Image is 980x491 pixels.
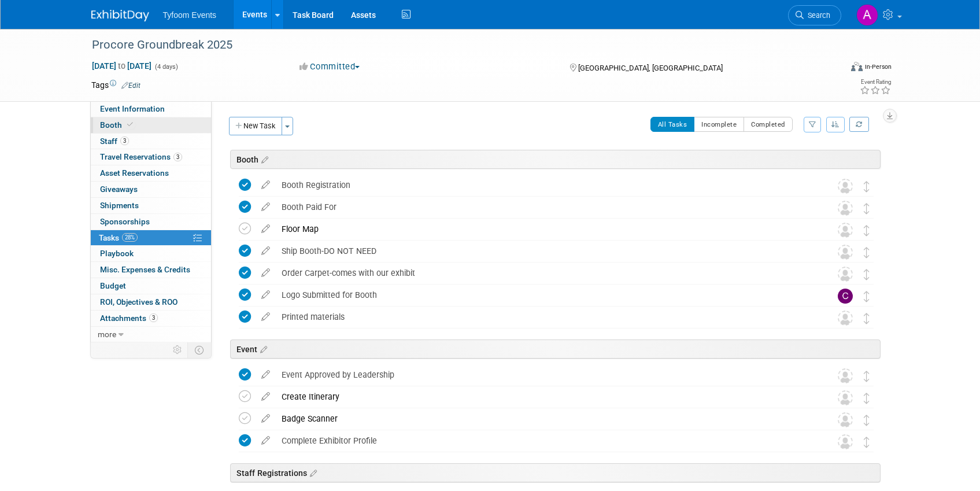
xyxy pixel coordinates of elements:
span: Event Information [100,104,165,113]
img: Unassigned [838,179,853,194]
img: Unassigned [838,311,853,326]
i: Move task [864,247,870,258]
div: Order Carpet-comes with our exhibit [276,263,815,283]
span: Travel Reservations [100,152,182,161]
td: Tags [91,79,140,91]
td: Toggle Event Tabs [187,342,211,357]
div: Event Rating [860,79,891,85]
span: Asset Reservations [100,168,169,178]
a: edit [256,290,276,300]
button: Incomplete [694,117,744,132]
div: Booth Registration [276,175,815,195]
span: Staff [100,136,129,146]
a: Event Information [91,101,211,117]
a: Playbook [91,246,211,261]
a: Edit sections [258,153,268,165]
a: Booth [91,117,211,133]
span: Playbook [100,249,134,258]
div: Floor Map [276,219,815,239]
div: In-Person [864,62,892,71]
img: Unassigned [838,201,853,216]
a: Edit [121,82,140,90]
span: 28% [122,233,138,242]
i: Move task [864,371,870,382]
div: Booth Paid For [276,197,815,217]
span: Misc. Expenses & Credits [100,265,190,274]
span: Shipments [100,201,139,210]
span: 3 [173,153,182,161]
div: Event [230,339,881,359]
td: Personalize Event Tab Strip [168,342,188,357]
a: edit [256,392,276,402]
a: Refresh [849,117,869,132]
i: Move task [864,181,870,192]
a: Budget [91,278,211,294]
img: Angie Nichols [856,4,878,26]
a: edit [256,202,276,212]
a: Sponsorships [91,214,211,230]
button: Committed [295,61,364,73]
i: Move task [864,203,870,214]
i: Booth reservation complete [127,121,133,128]
div: Event Format [773,60,892,77]
a: Misc. Expenses & Credits [91,262,211,278]
span: Budget [100,281,126,290]
a: Attachments3 [91,311,211,326]
span: Tasks [99,233,138,242]
button: All Tasks [650,117,695,132]
div: Complete Exhibitor Profile [276,431,815,451]
img: Unassigned [838,267,853,282]
a: ROI, Objectives & ROO [91,294,211,310]
a: Edit sections [257,343,267,355]
a: more [91,327,211,342]
img: ExhibitDay [91,10,149,21]
a: Tasks28% [91,230,211,246]
span: [DATE] [DATE] [91,61,152,71]
a: Travel Reservations3 [91,149,211,165]
img: Unassigned [838,223,853,238]
span: 3 [120,136,129,145]
span: [GEOGRAPHIC_DATA], [GEOGRAPHIC_DATA] [578,64,723,72]
span: Attachments [100,313,158,323]
div: Printed materials [276,307,815,327]
a: Asset Reservations [91,165,211,181]
div: Ship Booth-DO NOT NEED [276,241,815,261]
a: edit [256,268,276,278]
div: Staff Registrations [230,463,881,482]
i: Move task [864,225,870,236]
span: Tyfoom Events [163,10,217,20]
a: edit [256,370,276,380]
a: Staff3 [91,134,211,149]
button: New Task [229,117,282,135]
i: Move task [864,313,870,324]
a: edit [256,312,276,322]
a: edit [256,414,276,424]
a: edit [256,180,276,190]
span: Giveaways [100,184,138,194]
div: Create Itinerary [276,387,815,407]
a: edit [256,224,276,234]
a: Edit sections [307,467,317,478]
img: Chris Walker [838,289,853,304]
i: Move task [864,393,870,404]
img: Unassigned [838,390,853,405]
img: Unassigned [838,412,853,427]
a: edit [256,246,276,256]
a: edit [256,435,276,446]
span: Sponsorships [100,217,150,226]
img: Unassigned [838,245,853,260]
a: Shipments [91,198,211,213]
div: Procore Groundbreak 2025 [88,35,824,56]
img: Format-Inperson.png [851,62,863,71]
button: Completed [744,117,793,132]
a: Giveaways [91,182,211,197]
a: Search [788,5,841,25]
span: 3 [149,313,158,322]
i: Move task [864,291,870,302]
span: Booth [100,120,135,130]
span: (4 days) [154,63,178,71]
img: Unassigned [838,434,853,449]
span: to [116,61,127,71]
span: Search [804,11,830,20]
i: Move task [864,415,870,426]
